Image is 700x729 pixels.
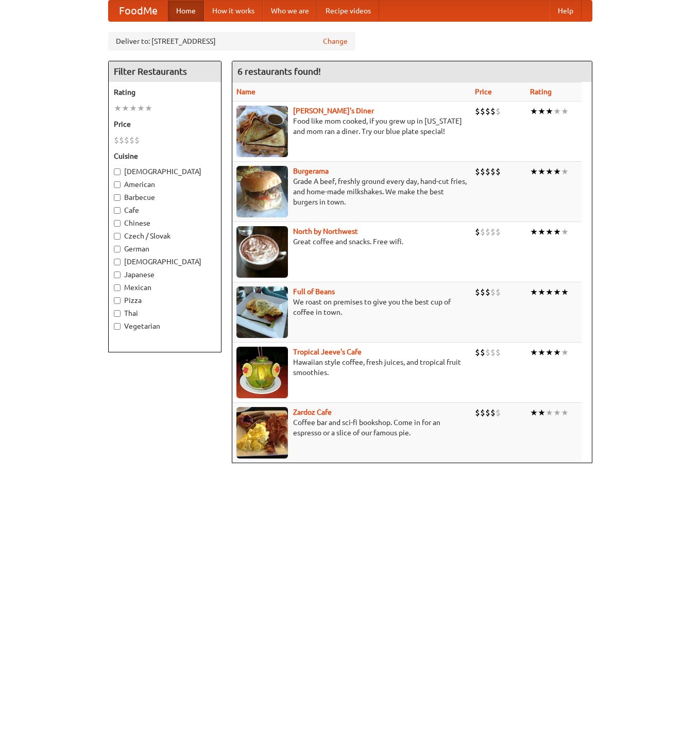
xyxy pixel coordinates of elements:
[480,226,485,238] li: $
[490,347,496,358] li: $
[480,286,485,298] li: $
[114,220,121,227] input: Chinese
[119,134,124,146] li: $
[129,103,137,114] li: ★
[553,166,561,177] li: ★
[236,236,467,247] p: Great coffee and snacks. Free wifi.
[475,106,480,117] li: $
[545,286,553,298] li: ★
[530,88,552,96] a: Rating
[545,226,553,238] li: ★
[114,257,216,267] label: [DEMOGRAPHIC_DATA]
[530,166,538,177] li: ★
[553,106,561,117] li: ★
[561,286,569,298] li: ★
[561,347,569,358] li: ★
[561,106,569,117] li: ★
[236,226,288,278] img: north.jpg
[490,226,496,238] li: $
[538,226,545,238] li: ★
[114,321,216,331] label: Vegetarian
[109,1,168,21] a: FoodMe
[545,407,553,418] li: ★
[114,134,119,146] li: $
[114,310,121,317] input: Thai
[293,408,332,416] a: Zardoz Cafe
[263,1,317,21] a: Who we are
[496,286,501,298] li: $
[124,134,129,146] li: $
[236,88,255,96] a: Name
[134,134,140,146] li: $
[561,166,569,177] li: ★
[480,106,485,117] li: $
[293,107,374,115] a: [PERSON_NAME]'s Diner
[550,1,582,21] a: Help
[323,36,348,46] a: Change
[145,103,152,114] li: ★
[496,407,501,418] li: $
[237,66,321,76] ng-pluralize: 6 restaurants found!
[236,106,288,157] img: sallys.jpg
[485,166,490,177] li: $
[475,226,480,238] li: $
[114,207,121,214] input: Cafe
[129,134,134,146] li: $
[236,357,467,378] p: Hawaiian style coffee, fresh juices, and tropical fruit smoothies.
[114,244,216,254] label: German
[114,205,216,215] label: Cafe
[236,407,288,459] img: zardoz.jpg
[553,286,561,298] li: ★
[293,167,329,175] a: Burgerama
[545,347,553,358] li: ★
[538,407,545,418] li: ★
[496,226,501,238] li: $
[538,347,545,358] li: ★
[114,246,121,252] input: German
[293,348,362,356] a: Tropical Jeeve's Cafe
[114,297,121,304] input: Pizza
[490,407,496,418] li: $
[114,192,216,202] label: Barbecue
[114,194,121,201] input: Barbecue
[236,297,467,317] p: We roast on premises to give you the best cup of coffee in town.
[236,166,288,217] img: burgerama.jpg
[475,407,480,418] li: $
[485,226,490,238] li: $
[114,233,121,240] input: Czech / Slovak
[538,286,545,298] li: ★
[538,106,545,117] li: ★
[530,286,538,298] li: ★
[553,407,561,418] li: ★
[293,287,335,296] a: Full of Beans
[114,282,216,293] label: Mexican
[236,176,467,207] p: Grade A beef, freshly ground every day, hand-cut fries, and home-made milkshakes. We make the bes...
[236,417,467,438] p: Coffee bar and sci-fi bookshop. Come in for an espresso or a slice of our famous pie.
[236,286,288,338] img: beans.jpg
[530,347,538,358] li: ★
[236,116,467,137] p: Food like mom cooked, if you grew up in [US_STATE] and mom ran a diner. Try our blue plate special!
[168,1,204,21] a: Home
[114,323,121,330] input: Vegetarian
[317,1,379,21] a: Recipe videos
[485,286,490,298] li: $
[545,166,553,177] li: ★
[545,106,553,117] li: ★
[114,284,121,291] input: Mexican
[496,166,501,177] li: $
[530,407,538,418] li: ★
[114,168,121,175] input: [DEMOGRAPHIC_DATA]
[480,407,485,418] li: $
[114,87,216,97] h5: Rating
[293,227,358,235] b: North by Northwest
[475,166,480,177] li: $
[480,166,485,177] li: $
[490,166,496,177] li: $
[109,61,221,82] h4: Filter Restaurants
[114,269,216,280] label: Japanese
[114,272,121,278] input: Japanese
